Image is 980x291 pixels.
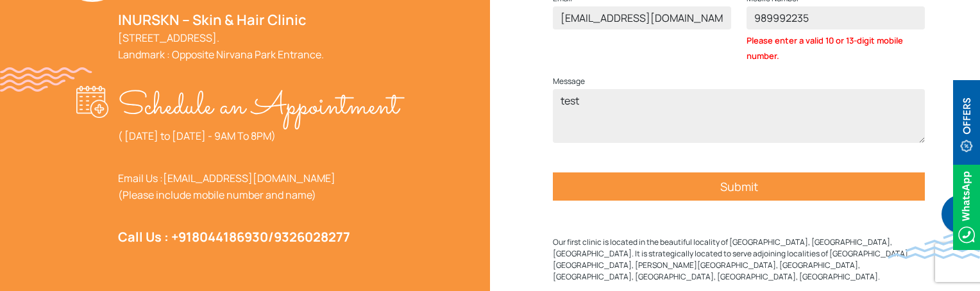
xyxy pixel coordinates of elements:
[553,6,731,29] input: Enter email address
[888,233,980,259] img: bluewave
[118,228,350,245] strong: Call Us : +91 /
[747,33,925,63] span: Please enter a valid 10 or 13-digit mobile number.
[118,31,324,62] a: [STREET_ADDRESS].Landmark : Opposite Nirvana Park Entrance.
[553,172,925,201] input: Submit
[163,171,335,185] a: [EMAIL_ADDRESS][DOMAIN_NAME]
[118,10,307,29] a: INURSKN – Skin & Hair Clinic
[747,6,925,29] input: Enter your mobile number
[953,199,980,213] a: Whatsappicon
[953,80,980,165] img: offerBt
[953,165,980,250] img: Whatsappicon
[118,170,399,203] p: Email Us : (Please include mobile number and name)
[118,128,399,144] p: ( [DATE] to [DATE] - 9AM To 8PM)
[118,86,399,128] p: Schedule an Appointment
[553,237,925,283] p: Our first clinic is located in the beautiful locality of [GEOGRAPHIC_DATA], [GEOGRAPHIC_DATA], [G...
[76,86,118,118] img: appointment-w
[553,74,585,89] label: Message
[954,269,964,278] img: up-blue-arrow.svg
[274,228,350,245] a: 9326028277
[192,228,268,245] a: 8044186930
